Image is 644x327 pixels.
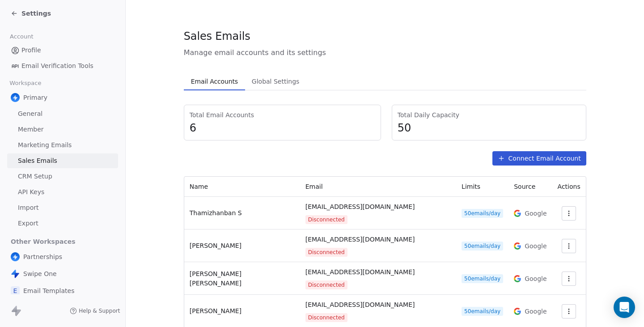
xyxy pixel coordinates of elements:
span: Name [190,183,208,190]
span: Disconnected [305,280,347,289]
img: swipeone-app-icon.png [11,269,20,278]
span: Manage email accounts and its settings [184,47,586,58]
button: Connect Email Account [492,151,586,166]
span: [PERSON_NAME] [190,242,241,249]
a: Member [7,122,118,137]
span: Disconnected [305,313,347,322]
span: Primary [23,93,47,102]
span: Global Settings [248,75,303,88]
span: Account [6,30,37,43]
span: E [11,286,20,295]
span: 50 emails/day [462,242,503,251]
img: user_01J93QE9VH11XXZQZDP4TWZEES.jpg [11,252,20,261]
span: General [18,109,42,119]
span: Member [18,125,44,134]
a: Export [7,216,118,231]
span: Total Daily Capacity [398,110,580,119]
span: Actions [558,183,580,190]
span: [EMAIL_ADDRESS][DOMAIN_NAME] [305,300,415,310]
span: [PERSON_NAME] [PERSON_NAME] [190,270,241,287]
span: Google [525,209,547,218]
a: Sales Emails [7,153,118,168]
span: Swipe One [23,269,57,278]
span: Email Templates [23,286,74,295]
span: Email Accounts [187,75,241,88]
span: 50 emails/day [462,274,503,283]
span: Sales Emails [184,30,250,43]
span: [EMAIL_ADDRESS][DOMAIN_NAME] [305,235,415,244]
a: CRM Setup [7,169,118,184]
a: Help & Support [70,307,120,314]
a: Email Verification Tools [7,59,118,73]
img: user_01J93QE9VH11XXZQZDP4TWZEES.jpg [11,93,20,102]
span: Help & Support [79,307,120,314]
span: Google [525,242,547,251]
span: Other Workspaces [7,234,79,249]
span: 50 emails/day [462,209,503,218]
span: Settings [21,9,51,18]
span: Disconnected [305,215,347,224]
a: Profile [7,43,118,58]
span: Limits [462,183,480,190]
span: 50 [398,121,580,135]
a: Settings [11,9,51,18]
span: [EMAIL_ADDRESS][DOMAIN_NAME] [305,202,415,212]
span: [EMAIL_ADDRESS][DOMAIN_NAME] [305,268,415,277]
span: [PERSON_NAME] [190,307,241,314]
div: Open Intercom Messenger [614,297,635,318]
span: Export [18,219,38,228]
a: API Keys [7,185,118,200]
span: Sales Emails [18,156,57,166]
span: API Keys [18,187,44,197]
span: CRM Setup [18,172,52,181]
span: Workspace [6,76,45,90]
a: Marketing Emails [7,138,118,153]
span: Marketing Emails [18,140,72,150]
span: Partnerships [23,252,62,261]
span: Disconnected [305,248,347,257]
span: 50 emails/day [462,307,503,316]
a: General [7,106,118,121]
span: Email [305,183,323,190]
span: Source [514,183,535,190]
span: Thamizhanban S [190,209,242,217]
span: Profile [21,46,41,55]
span: Email Verification Tools [21,61,93,71]
span: 6 [190,121,375,135]
span: Google [525,274,547,283]
span: Import [18,203,38,212]
span: Total Email Accounts [190,110,375,119]
a: Import [7,200,118,215]
span: Google [525,307,547,316]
